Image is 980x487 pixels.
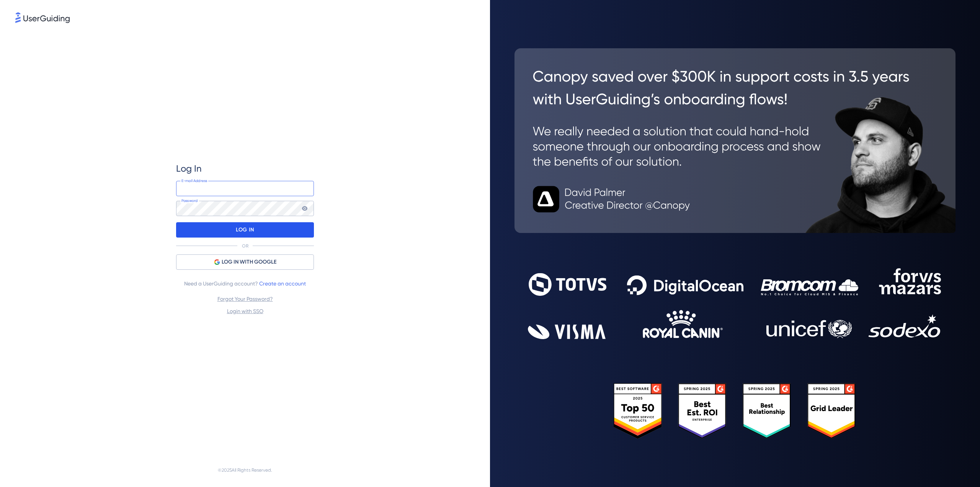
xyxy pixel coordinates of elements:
img: 25303e33045975176eb484905ab012ff.svg [614,383,856,439]
a: Create an account [259,280,306,287]
input: example@company.com [176,181,314,196]
p: LOG IN [236,224,254,236]
a: Login with SSO [227,308,263,314]
span: Need a UserGuiding account? [184,279,306,288]
img: 8faab4ba6bc7696a72372aa768b0286c.svg [15,12,70,23]
p: OR [242,243,248,249]
span: LOG IN WITH GOOGLE [222,257,276,267]
img: 26c0aa7c25a843aed4baddd2b5e0fa68.svg [514,48,955,233]
span: © 2025 All Rights Reserved. [218,466,272,475]
img: 9302ce2ac39453076f5bc0f2f2ca889b.svg [528,268,942,339]
a: Forgot Your Password? [217,296,273,302]
span: Log In [176,162,202,175]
